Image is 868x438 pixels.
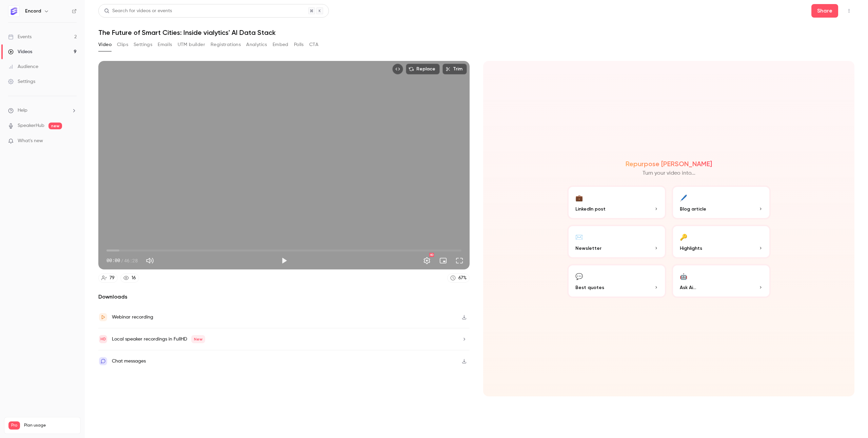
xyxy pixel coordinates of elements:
button: Mute [143,254,157,267]
div: ✉️ [575,232,583,242]
span: LinkedIn post [575,205,606,213]
span: 00:00 [106,257,120,264]
button: Emails [158,39,172,50]
div: Events [8,34,32,40]
button: 🖊️Blog article [672,185,771,219]
span: Highlights [680,245,702,252]
button: UTM builder [178,39,205,50]
h6: Encord [25,8,41,15]
span: 46:28 [124,257,138,264]
button: Registrations [211,39,241,50]
a: 16 [120,273,139,283]
span: Best quotes [575,284,604,291]
button: Analytics [246,39,267,50]
iframe: Noticeable Trigger [68,138,77,144]
button: 🔑Highlights [672,225,771,259]
button: Settings [134,39,152,50]
div: 79 [110,275,115,282]
span: Pro [8,421,20,430]
div: Webinar recording [112,313,153,321]
div: 💼 [575,192,583,203]
div: 16 [132,275,136,282]
div: 00:00 [106,257,138,264]
button: Trim [442,64,467,74]
div: 🤖 [680,271,687,281]
a: 67% [447,273,470,283]
div: 💬 [575,271,583,281]
a: SpeakerHub [18,122,44,129]
button: Embed [273,39,289,50]
li: help-dropdown-opener [8,107,77,114]
button: Play [277,254,291,267]
div: Chat messages [112,357,146,365]
h1: The Future of Smart Cities: Inside vialytics' AI Data Stack [98,28,854,37]
div: 67 % [458,275,467,282]
button: Clips [117,39,128,50]
div: HD [429,253,434,257]
div: Settings [8,78,35,85]
button: Full screen [453,254,466,267]
button: Replace [406,64,440,74]
span: Plan usage [24,423,76,428]
button: Turn on miniplayer [436,254,450,267]
button: Settings [420,254,434,267]
img: Encord [8,6,19,17]
div: Audience [8,63,38,70]
h2: Downloads [98,293,470,301]
span: Blog article [680,205,706,213]
div: Search for videos or events [104,7,172,15]
div: Local speaker recordings in FullHD [112,335,205,343]
button: 🤖Ask Ai... [672,264,771,298]
div: 🔑 [680,232,687,242]
button: CTA [309,39,318,50]
button: Share [811,4,838,18]
p: Turn your video into... [643,169,695,177]
span: Help [18,107,27,114]
div: Videos [8,48,32,55]
span: Ask Ai... [680,284,696,291]
button: ✉️Newsletter [567,225,666,259]
button: Video [98,39,112,50]
button: 💬Best quotes [567,264,666,298]
span: new [48,123,62,129]
button: 💼LinkedIn post [567,185,666,219]
button: Embed video [392,64,403,74]
div: 🖊️ [680,192,687,203]
button: Polls [294,39,304,50]
button: Top Bar Actions [844,5,854,16]
span: Newsletter [575,245,601,252]
span: New [191,335,205,343]
a: 79 [98,273,118,283]
span: / [121,257,123,264]
h2: Repurpose [PERSON_NAME] [626,160,712,168]
span: What's new [18,137,43,145]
